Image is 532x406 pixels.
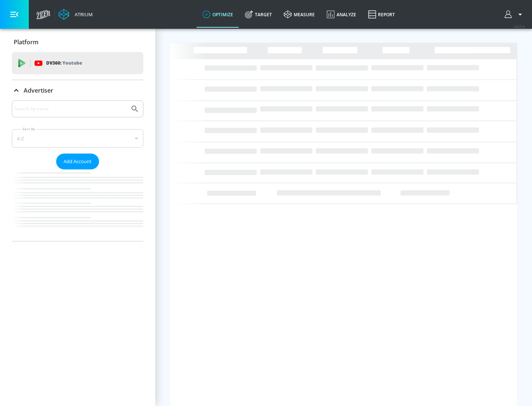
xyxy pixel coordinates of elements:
div: Atrium [72,11,93,18]
a: Target [239,1,278,28]
p: DV360: [46,59,82,67]
span: Add Account [64,157,92,166]
button: Add Account [56,154,99,169]
a: measure [278,1,321,28]
label: Sort By [21,127,37,131]
p: Advertiser [24,86,53,94]
p: Platform [14,38,38,46]
a: Analyze [321,1,362,28]
div: Platform [12,32,143,52]
span: v 4.25.4 [514,24,525,28]
nav: list of Advertiser [12,169,143,241]
div: DV360: Youtube [12,52,143,74]
div: Advertiser [12,80,143,101]
p: Youtube [62,59,82,67]
div: A-Z [12,129,143,148]
a: Report [362,1,401,28]
a: Atrium [58,9,93,20]
a: optimize [197,1,239,28]
div: Advertiser [12,100,143,241]
input: Search by name [15,104,127,114]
